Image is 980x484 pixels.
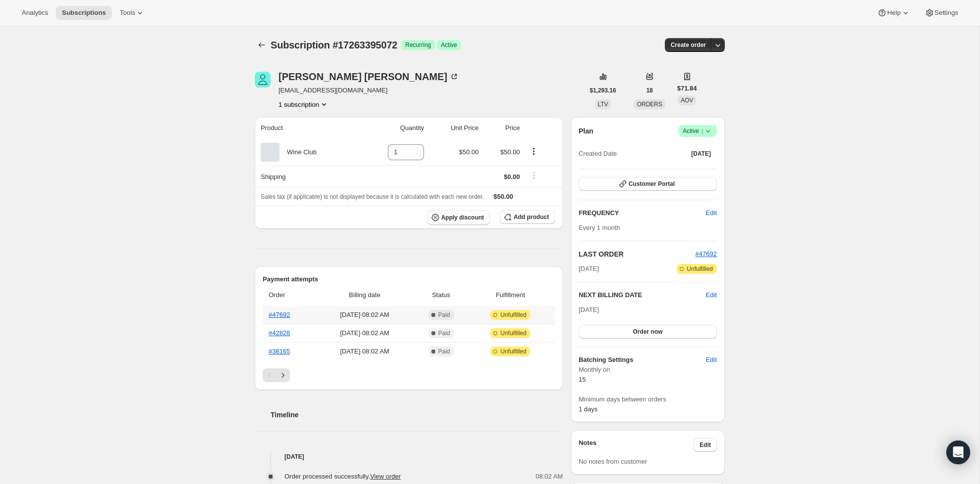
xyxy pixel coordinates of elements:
[319,347,410,356] span: [DATE] · 08:02 AM
[579,365,717,375] span: Monthly on
[685,147,717,161] button: [DATE]
[696,250,717,258] a: #47692
[681,97,693,104] span: AOV
[276,368,290,382] button: Next
[269,348,290,355] a: #38165
[526,170,542,181] button: Shipping actions
[255,38,269,52] button: Subscriptions
[887,9,900,17] span: Help
[579,249,696,259] h2: LAST ORDER
[319,328,410,338] span: [DATE] · 08:02 AM
[255,72,271,88] span: Mackenzie Smith
[438,311,450,319] span: Paid
[579,458,648,465] span: No notes from customer
[22,9,48,17] span: Analytics
[946,440,970,464] div: Open Intercom Messenger
[536,472,563,482] span: 08:02 AM
[500,148,520,156] span: $50.00
[579,395,717,404] span: Minimum days between orders
[700,352,723,368] button: Edit
[871,6,916,20] button: Help
[579,224,620,231] span: Every 1 month
[284,473,401,480] span: Order processed successfully.
[633,328,662,336] span: Order now
[482,117,523,139] th: Price
[271,40,397,50] span: Subscription #17263395072
[590,87,616,94] span: $1,293.16
[279,72,459,82] div: [PERSON_NAME] [PERSON_NAME]
[472,290,549,300] span: Fulfillment
[114,6,151,20] button: Tools
[629,180,675,188] span: Customer Portal
[500,348,526,355] span: Unfulfilled
[427,210,490,225] button: Apply discount
[579,355,706,365] h6: Batching Settings
[671,41,706,49] span: Create order
[694,438,717,452] button: Edit
[370,473,401,480] a: View order
[677,84,697,93] span: $71.84
[683,126,713,136] span: Active
[500,329,526,337] span: Unfulfilled
[513,213,549,221] span: Add product
[269,329,290,337] a: #42828
[579,126,594,136] h2: Plan
[120,9,135,17] span: Tools
[504,173,520,180] span: $0.00
[579,208,706,218] h2: FREQUENCY
[579,405,598,413] span: 1 days
[263,274,555,284] h2: Payment attempts
[579,376,586,383] span: 15
[280,147,317,157] div: Wine Club
[427,117,481,139] th: Unit Price
[701,127,703,135] span: |
[459,148,479,156] span: $50.00
[494,193,513,200] span: $50.00
[700,441,711,449] span: Edit
[438,348,450,355] span: Paid
[579,290,706,300] h2: NEXT BILLING DATE
[56,6,112,20] button: Subscriptions
[269,311,290,318] a: #47692
[934,9,958,17] span: Settings
[665,38,712,52] button: Create order
[691,150,711,158] span: [DATE]
[279,86,459,95] span: [EMAIL_ADDRESS][DOMAIN_NAME]
[637,101,662,108] span: ORDERS
[687,265,713,273] span: Unfulfilled
[526,146,542,157] button: Product actions
[706,355,717,365] span: Edit
[261,193,484,200] span: Sales tax (if applicable) is not displayed because it is calculated with each new order.
[706,290,717,300] button: Edit
[500,210,555,224] button: Add product
[441,41,457,49] span: Active
[271,410,563,420] h2: Timeline
[263,284,316,306] th: Order
[62,9,106,17] span: Subscriptions
[579,264,599,274] span: [DATE]
[696,249,717,259] button: #47692
[438,329,450,337] span: Paid
[579,177,717,191] button: Customer Portal
[579,149,617,159] span: Created Date
[706,208,717,218] span: Edit
[255,166,359,187] th: Shipping
[255,117,359,139] th: Product
[579,438,694,452] h3: Notes
[579,306,599,313] span: [DATE]
[640,84,658,97] button: 18
[700,205,723,221] button: Edit
[500,311,526,319] span: Unfulfilled
[646,87,653,94] span: 18
[16,6,54,20] button: Analytics
[579,325,717,339] button: Order now
[405,41,431,49] span: Recurring
[598,101,608,108] span: LTV
[584,84,622,97] button: $1,293.16
[441,214,484,221] span: Apply discount
[319,310,410,320] span: [DATE] · 08:02 AM
[279,99,329,109] button: Product actions
[263,368,555,382] nav: Pagination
